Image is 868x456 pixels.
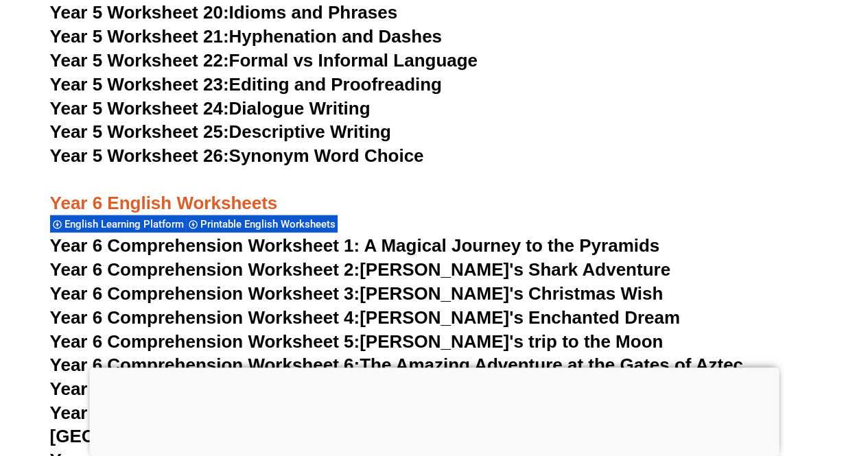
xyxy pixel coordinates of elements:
span: Year 5 Worksheet 25: [50,121,229,142]
span: English Learning Platform [64,218,188,230]
a: Year 6 Comprehension Worksheet 6:The Amazing Adventure at the Gates of Aztec [50,355,743,375]
div: Printable English Worksheets [186,215,338,233]
a: Year 6 Comprehension Worksheet 3:[PERSON_NAME]'s Christmas Wish [50,283,664,304]
span: Year 6 Comprehension Worksheet 3: [50,283,360,304]
span: Printable English Worksheets [200,218,340,230]
span: Year 6 Comprehension Worksheet 6: [50,355,360,375]
a: Year 5 Worksheet 20:Idioms and Phrases [50,2,397,23]
a: Year 5 Worksheet 24:Dialogue Writing [50,98,371,119]
span: Year 6 Comprehension Worksheet 2: [50,259,360,280]
span: Year 6 Comprehension Worksheet 8: [50,403,360,423]
span: Year 6 Comprehension Worksheet 4: [50,307,360,328]
h3: Year 6 English Worksheets [50,169,819,215]
a: Year 6 Comprehension Worksheet 2:[PERSON_NAME]'s Shark Adventure [50,259,670,280]
iframe: Advertisement [89,368,779,453]
span: Year 6 Comprehension Worksheet 5: [50,331,360,352]
span: Year 5 Worksheet 26: [50,145,229,166]
span: Year 5 Worksheet 22: [50,50,229,71]
span: Year 6 Comprehension Worksheet 7: [50,379,360,399]
a: Year 5 Worksheet 22:Formal vs Informal Language [50,50,478,71]
a: Year 5 Worksheet 25:Descriptive Writing [50,121,391,142]
a: Year 6 Comprehension Worksheet 7:[PERSON_NAME] and the Gates of Olympus [50,379,736,399]
span: Year 5 Worksheet 24: [50,98,229,119]
a: Year 6 Comprehension Worksheet 1: A Magical Journey to the Pyramids [50,235,660,256]
iframe: Chat Widget [640,301,868,456]
span: Year 5 Worksheet 20: [50,2,229,23]
a: Year 5 Worksheet 23:Editing and Proofreading [50,74,442,95]
a: Year 6 Comprehension Worksheet 5:[PERSON_NAME]'s trip to the Moon [50,331,664,352]
a: Year 6 Comprehension Worksheet 4:[PERSON_NAME]'s Enchanted Dream [50,307,680,328]
a: Year 5 Worksheet 21:Hyphenation and Dashes [50,26,442,47]
a: Year 6 Comprehension Worksheet 8:The Boy Who Got a Letter from [GEOGRAPHIC_DATA] [50,403,624,446]
div: English Learning Platform [50,215,186,233]
a: Year 5 Worksheet 26:Synonym Word Choice [50,145,424,166]
span: Year 5 Worksheet 21: [50,26,229,47]
span: Year 5 Worksheet 23: [50,74,229,95]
